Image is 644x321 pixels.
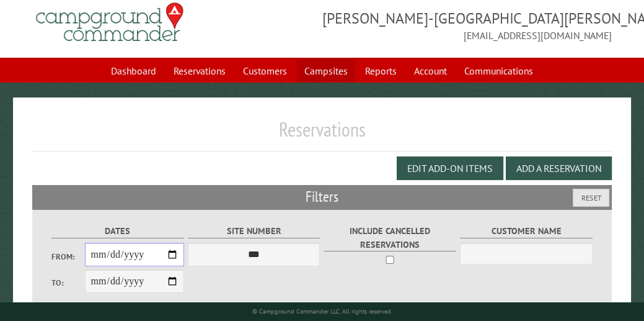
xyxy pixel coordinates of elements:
label: To: [51,277,84,289]
span: [PERSON_NAME]-[GEOGRAPHIC_DATA][PERSON_NAME] [EMAIL_ADDRESS][DOMAIN_NAME] [322,8,612,43]
a: Dashboard [104,59,164,83]
label: Site Number [188,224,320,238]
label: Include Cancelled Reservations [324,224,456,251]
a: Communications [457,59,540,83]
label: Dates [51,224,183,238]
label: Customer Name [460,224,592,238]
a: Campsites [297,59,355,83]
button: Reset [573,189,609,207]
label: From: [51,251,84,263]
button: Edit Add-on Items [397,156,503,180]
a: Account [407,59,454,83]
a: Reports [358,59,404,83]
a: Reservations [166,59,233,83]
h2: Filters [32,185,612,209]
small: © Campground Commander LLC. All rights reserved. [252,307,392,315]
button: Add a Reservation [506,156,612,180]
a: Customers [236,59,294,83]
h1: Reservations [32,117,612,151]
